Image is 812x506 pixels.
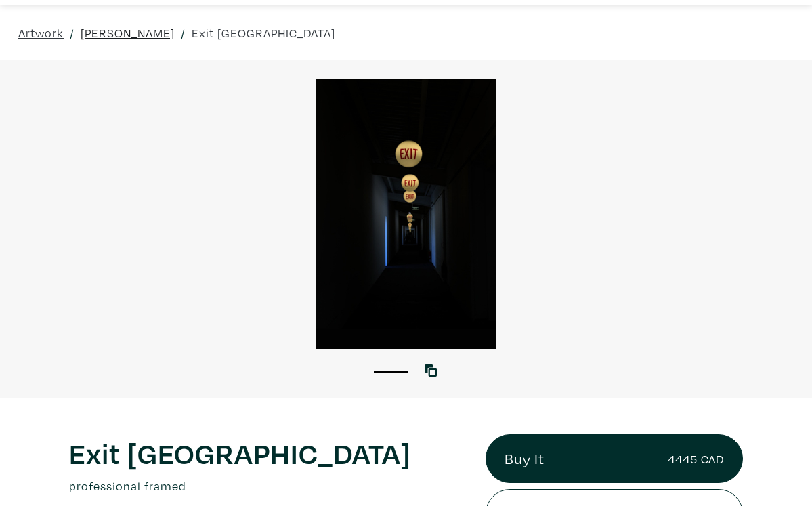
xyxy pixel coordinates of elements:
[668,450,724,468] small: 4445 CAD
[374,371,408,373] button: 1 of 1
[81,24,175,42] a: [PERSON_NAME]
[486,434,743,483] a: Buy It4445 CAD
[181,24,186,42] span: /
[18,24,64,42] a: Artwork
[70,24,74,42] span: /
[69,477,465,495] p: professional framed
[192,24,335,42] a: Exit [GEOGRAPHIC_DATA]
[69,434,465,471] h1: Exit [GEOGRAPHIC_DATA]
